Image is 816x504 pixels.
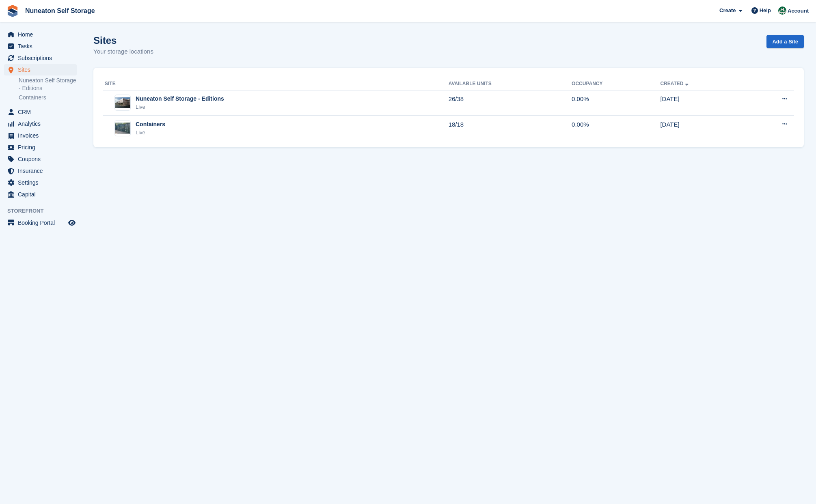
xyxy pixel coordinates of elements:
[18,142,67,153] span: Pricing
[103,78,449,90] th: Site
[572,78,660,90] th: Occupancy
[4,165,77,177] a: menu
[449,90,572,116] td: 26/38
[136,129,165,137] div: Live
[18,118,67,129] span: Analytics
[18,177,67,188] span: Settings
[660,90,745,116] td: [DATE]
[115,97,130,108] img: Image of Nuneaton Self Storage - Editions site
[19,77,77,92] a: Nuneaton Self Storage - Editions
[788,7,809,15] span: Account
[449,116,572,141] td: 18/18
[572,90,660,116] td: 0.00%
[6,5,19,17] img: stora-icon-8386f47178a22dfd0bd8f6a31ec36ba5ce8667c1dd55bd0f319d3a0aa187defe.svg
[18,165,67,177] span: Insurance
[22,4,98,17] a: Nuneaton Self Storage
[18,153,67,165] span: Coupons
[136,95,224,103] div: Nuneaton Self Storage - Editions
[760,6,771,15] span: Help
[93,47,153,56] p: Your storage locations
[136,120,165,129] div: Containers
[93,35,153,46] h1: Sites
[4,52,77,64] a: menu
[4,41,77,52] a: menu
[18,130,67,141] span: Invoices
[136,103,224,111] div: Live
[572,116,660,141] td: 0.00%
[4,142,77,153] a: menu
[4,177,77,188] a: menu
[18,217,67,228] span: Booking Portal
[4,153,77,165] a: menu
[18,41,67,52] span: Tasks
[18,64,67,75] span: Sites
[766,35,804,48] a: Add a Site
[18,29,67,40] span: Home
[449,78,572,90] th: Available Units
[19,94,77,101] a: Containers
[115,123,130,134] img: Image of Containers site
[18,189,67,200] span: Capital
[660,116,745,141] td: [DATE]
[18,52,67,64] span: Subscriptions
[660,81,690,86] a: Created
[4,64,77,75] a: menu
[4,217,77,228] a: menu
[4,29,77,40] a: menu
[18,106,67,118] span: CRM
[4,106,77,118] a: menu
[4,130,77,141] a: menu
[719,6,736,15] span: Create
[67,218,77,228] a: Preview store
[778,6,786,15] img: Amanda
[4,118,77,129] a: menu
[4,189,77,200] a: menu
[7,207,81,215] span: Storefront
